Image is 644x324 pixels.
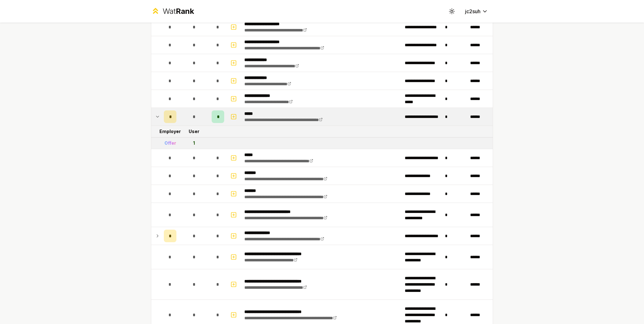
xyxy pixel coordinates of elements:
[164,140,176,146] div: Offer
[161,126,179,137] td: Employer
[465,8,480,15] span: jc2suh
[460,6,493,17] button: jc2suh
[179,126,209,137] td: User
[163,6,194,16] div: Wat
[193,140,195,146] div: 1
[176,7,194,16] span: Rank
[151,6,194,16] a: WatRank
